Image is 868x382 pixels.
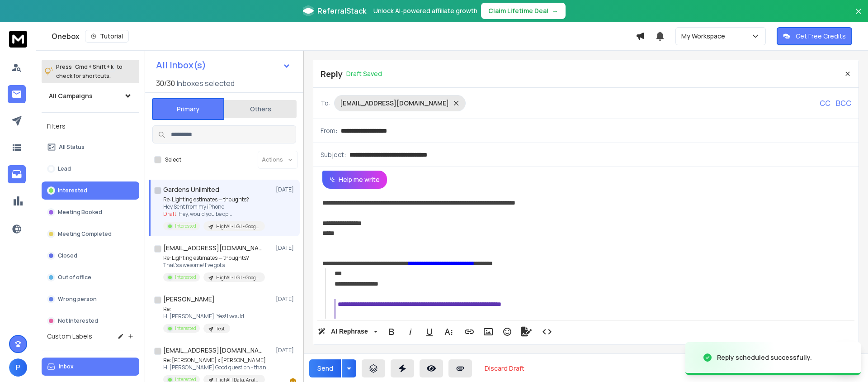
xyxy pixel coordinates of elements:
p: Not Interested [58,317,98,325]
button: Meeting Booked [42,203,139,221]
h1: All Inbox(s) [156,61,206,70]
p: Draft Saved [346,69,382,78]
span: Cmd + Shift + k [74,62,115,72]
p: Interested [175,223,196,229]
div: Reply scheduled successfully. [717,353,812,362]
button: Insert Image (⌘P) [480,323,497,341]
button: Discard Draft [477,359,532,377]
p: Out of office [58,274,91,281]
p: Get Free Credits [796,32,846,41]
button: Meeting Completed [42,225,139,243]
p: Meeting Completed [58,230,112,238]
p: Meeting Booked [58,209,102,216]
p: [DATE] [276,244,296,252]
p: Subject: [321,150,346,159]
p: Re: Lighting estimates — thoughts? [163,196,265,203]
p: Closed [58,252,77,259]
p: All Status [59,143,85,151]
p: Unlock AI-powered affiliate growth [373,6,477,15]
p: Interested [58,187,87,194]
span: ReferralStack [317,5,366,16]
button: Interested [42,181,139,200]
span: 30 / 30 [156,78,175,89]
p: Reply [321,67,343,80]
button: P [9,358,27,377]
span: → [552,6,558,15]
p: [DATE] [276,186,296,193]
button: Closed [42,247,139,265]
button: Insert Link (⌘K) [461,323,478,341]
button: Claim Lifetime Deal→ [481,3,566,19]
h1: [EMAIL_ADDRESS][DOMAIN_NAME] [163,346,263,355]
h1: Gardens Unlimited [163,185,219,194]
button: Bold (⌘B) [383,323,400,341]
button: Underline (⌘U) [421,323,438,341]
button: Tutorial [85,30,129,43]
button: AI Rephrase [316,323,379,341]
p: Interested [175,274,196,281]
p: To: [321,99,330,108]
p: Inbox [59,363,74,370]
h3: Filters [42,120,139,133]
h1: [PERSON_NAME] [163,295,215,304]
p: Re: Lighting estimates — thoughts? [163,254,265,262]
span: Draft: [163,210,178,218]
p: Test [216,325,225,332]
button: Out of office [42,268,139,286]
button: Lead [42,160,139,178]
h3: Inboxes selected [177,78,235,89]
p: [EMAIL_ADDRESS][DOMAIN_NAME] [340,99,449,108]
p: Hi [PERSON_NAME], Yes! I would [163,313,244,320]
p: My Workspace [681,32,729,41]
p: That’s awesome! I’ve got a [163,262,265,269]
button: Primary [152,98,224,120]
button: All Inbox(s) [149,56,298,74]
label: Select [165,156,181,163]
button: Emoticons [499,323,516,341]
p: HighAI - LGJ - GoogleMaps - 10/09 [216,274,259,281]
h1: All Campaigns [49,91,93,100]
p: Re: [163,306,244,313]
button: Help me write [322,171,387,189]
button: All Campaigns [42,87,139,105]
button: Signature [518,323,535,341]
button: Inbox [42,358,139,376]
p: [DATE] [276,347,296,354]
button: More Text [440,323,457,341]
p: BCC [836,98,851,109]
span: AI Rephrase [329,328,370,335]
p: [DATE] [276,296,296,303]
button: Italic (⌘I) [402,323,419,341]
p: Interested [175,325,196,332]
p: CC [820,98,830,109]
button: Wrong person [42,290,139,308]
button: Send [309,359,341,377]
button: Close banner [853,5,864,27]
p: Wrong person [58,296,97,303]
p: HighAI - LGJ - GoogleMaps - 10/09 [216,223,259,230]
p: From: [321,126,337,135]
button: All Status [42,138,139,156]
h3: Custom Labels [47,332,92,341]
p: Re: [PERSON_NAME] x [PERSON_NAME] [163,357,272,364]
div: Onebox [52,30,636,43]
span: Hey, would you be op ... [179,210,232,218]
p: Hey Sent from my iPhone [163,203,265,210]
button: Others [224,99,297,119]
p: Lead [58,165,71,172]
button: Get Free Credits [777,27,852,45]
p: Hi [PERSON_NAME] Good question - thanks! We [163,364,272,371]
h1: [EMAIL_ADDRESS][DOMAIN_NAME] [163,244,263,253]
button: Code View [538,323,556,341]
button: Not Interested [42,312,139,330]
p: Press to check for shortcuts. [56,62,123,81]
